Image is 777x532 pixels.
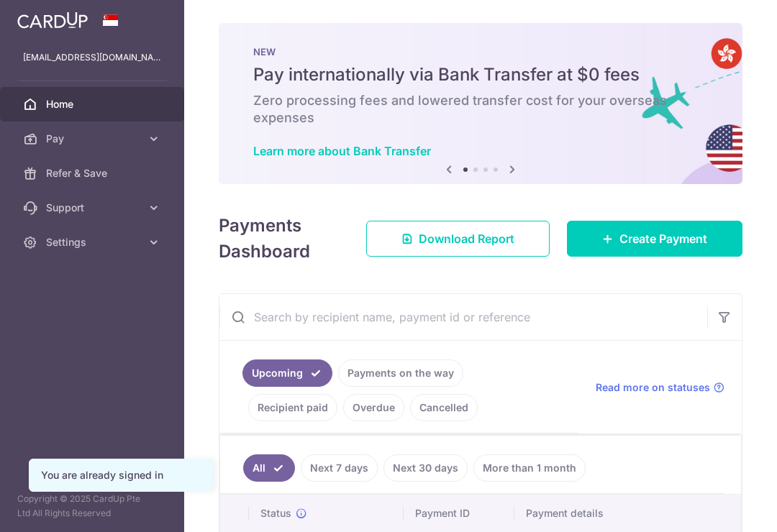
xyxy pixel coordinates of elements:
span: Home [46,97,141,111]
img: Bank transfer banner [219,23,742,184]
span: Pay [46,132,141,146]
p: NEW [253,46,708,58]
span: Support [46,201,141,215]
span: Settings [46,235,141,249]
th: Payment ID [404,495,514,532]
a: All [243,454,295,482]
h6: Zero processing fees and lowered transfer cost for your overseas expenses [253,92,708,127]
span: Download Report [419,230,514,247]
a: More than 1 month [473,454,586,482]
p: [EMAIL_ADDRESS][DOMAIN_NAME] [23,50,161,65]
a: Next 30 days [383,454,468,482]
a: Next 7 days [301,454,378,482]
a: Cancelled [410,394,478,421]
a: Payments on the way [338,359,463,387]
h5: Pay internationally via Bank Transfer at $0 fees [253,63,708,86]
a: Download Report [366,221,550,257]
span: Create Payment [619,230,707,247]
span: Read more on statuses [596,380,710,395]
input: Search by recipient name, payment id or reference [219,294,707,340]
div: You are already signed in [41,468,201,482]
a: Upcoming [242,359,332,387]
a: Recipient paid [248,394,337,421]
a: Create Payment [567,221,742,257]
a: Learn more about Bank Transfer [253,144,431,158]
span: Status [260,506,291,520]
span: Refer & Save [46,166,141,180]
a: Read more on statuses [596,380,724,395]
h4: Payments Dashboard [219,213,340,265]
a: Overdue [343,394,404,421]
img: CardUp [17,12,88,29]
